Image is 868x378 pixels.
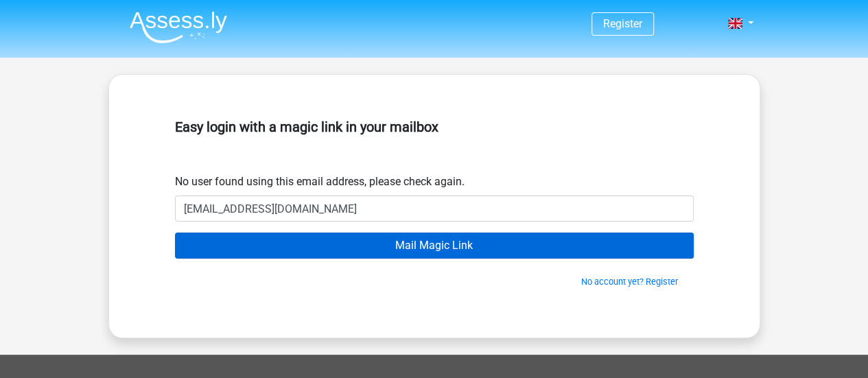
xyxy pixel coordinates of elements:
[603,17,642,30] a: Register
[175,196,694,222] input: Email
[175,174,694,190] div: No user found using this email address, please check again.
[581,276,678,287] a: No account yet? Register
[175,233,694,259] input: Mail Magic Link
[175,119,694,135] h5: Easy login with a magic link in your mailbox
[130,11,227,43] img: Assessly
